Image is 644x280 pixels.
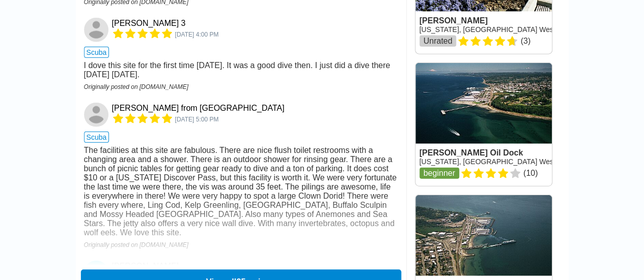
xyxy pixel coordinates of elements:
[84,241,398,248] div: Originally posted on [DOMAIN_NAME]
[84,61,398,79] div: I dove this site for the first time [DATE]. It was a good dive then. I just did a dive there [DAT...
[84,18,110,42] a: Larry 3
[84,18,108,42] img: Larry 3
[84,103,110,127] a: Tammy from Snohomish
[84,83,398,90] div: Originally posted on [DOMAIN_NAME]
[112,104,285,113] a: [PERSON_NAME] from [GEOGRAPHIC_DATA]
[175,116,219,123] span: 4949
[175,31,219,38] span: 5021
[112,19,186,28] a: [PERSON_NAME] 3
[84,47,109,58] span: scuba
[84,146,398,237] div: The facilities at this site are fabulous. There are nice flush toilet restrooms with a changing a...
[84,103,108,127] img: Tammy from Snohomish
[84,132,109,143] span: scuba
[112,262,179,271] a: [PERSON_NAME]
